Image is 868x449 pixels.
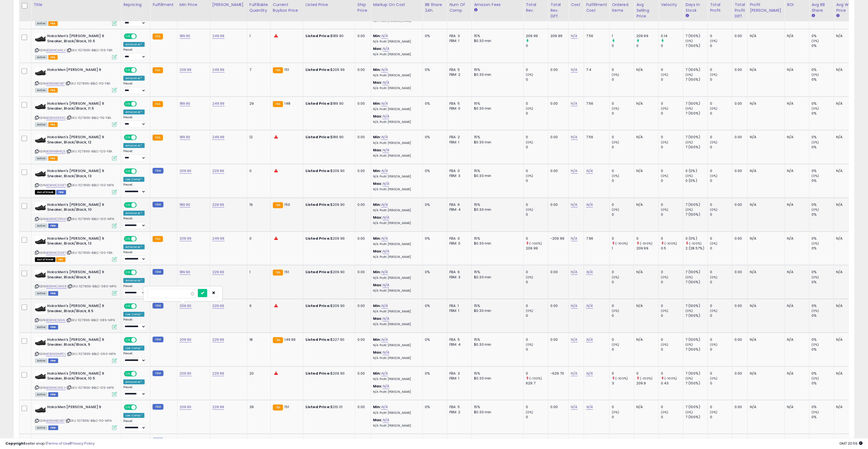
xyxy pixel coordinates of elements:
[35,168,46,179] img: 31qAXlSioEL._SL40_.jpg
[373,74,418,77] p: N/A Profit [PERSON_NAME]
[46,352,66,356] a: B0BNX9MPCL
[474,67,519,72] div: 15%
[812,43,834,48] div: 0%
[612,67,634,72] div: 0
[661,77,683,82] div: 0
[636,34,658,38] div: 209.99
[212,371,224,376] a: 229.99
[249,135,266,140] div: 12
[373,67,381,72] b: Min:
[526,67,548,72] div: 0
[35,101,46,112] img: 31qAXlSioEL._SL40_.jpg
[373,40,418,44] p: N/A Profit [PERSON_NAME]
[612,101,634,106] div: 0
[750,34,780,38] div: N/A
[612,73,619,77] small: (0%)
[812,106,819,111] small: (0%)
[586,34,605,38] div: 7.56
[661,43,683,48] div: 0
[212,33,225,39] a: 249.99
[836,34,854,38] div: N/A
[735,135,743,140] div: 0.00
[381,371,388,376] a: N/A
[212,269,224,275] a: 229.99
[212,337,224,342] a: 229.99
[124,68,131,72] span: ON
[306,67,351,72] div: $209.99
[571,404,577,410] a: N/A
[306,34,351,38] div: $189.90
[710,73,718,77] small: (0%)
[474,106,519,111] div: $0.30 min
[373,53,418,56] p: N/A Profit [PERSON_NAME]
[284,67,289,72] span: 151
[47,67,114,74] b: Hoka Men [PERSON_NAME] 9
[373,134,381,140] b: Min:
[710,106,718,111] small: (0%)
[46,318,65,323] a: B0BNXCNG4L
[124,34,131,39] span: ON
[383,384,389,389] a: N/A
[571,101,577,106] a: N/A
[153,2,175,8] div: Fulfillment
[48,55,58,60] span: FBA
[836,67,854,72] div: N/A
[586,101,605,106] div: 7.56
[35,236,46,247] img: 31qAXlSioEL._SL40_.jpg
[124,101,131,106] span: ON
[586,202,593,207] a: N/A
[449,72,467,77] div: FBM: 2
[685,73,693,77] small: (0%)
[180,202,190,207] a: 189.90
[46,81,65,86] a: B0BNXBS3B7
[586,135,605,140] div: 7.56
[474,38,519,43] div: $0.30 min
[526,135,548,140] div: 0
[35,55,47,60] span: All listings currently available for purchase on Amazon
[373,120,418,124] p: N/A Profit [PERSON_NAME]
[249,34,266,38] div: 1
[636,43,658,48] div: 0
[685,77,708,82] div: 7 (100%)
[812,111,834,116] div: 0%
[474,72,519,77] div: $0.30 min
[67,48,113,52] span: | SKU: 1127895-BBLC-105-FBA
[812,34,834,38] div: 0%
[787,101,805,106] div: N/A
[710,101,732,106] div: 0
[212,67,225,73] a: 249.99
[46,149,65,154] a: B0BNXBNXQ5
[812,2,831,13] div: Avg BB Share
[71,441,95,446] a: Privacy Policy
[474,135,519,140] div: 15%
[46,418,65,423] a: B0BNXBS3B7
[526,2,546,13] div: Total Rev.
[383,282,389,288] a: N/A
[47,34,114,45] b: Hoka Men's [PERSON_NAME] 9 Sneaker, Black/Black, 10.5
[306,134,330,140] b: Listed Price:
[249,67,266,72] div: 7
[710,34,732,38] div: 0
[180,303,192,309] a: 209.90
[612,43,634,48] div: 0
[661,135,683,140] div: 0
[571,202,577,207] a: N/A
[46,385,66,390] a: B0BNXCMXLV
[586,168,593,174] a: N/A
[47,101,114,113] b: Hoka Men's [PERSON_NAME] 9 Sneaker, Black/Black, 11.5
[373,2,420,8] div: Markup on Cost
[381,337,388,342] a: N/A
[612,135,634,140] div: 0
[812,67,834,72] div: 0%
[586,371,593,376] a: N/A
[373,101,381,106] b: Min:
[571,269,577,275] a: N/A
[357,34,366,38] div: 0.00
[571,168,577,174] a: N/A
[35,135,117,160] div: ASIN:
[612,34,634,38] div: 1
[273,101,283,107] small: FBA
[661,73,669,77] small: (0%)
[35,67,46,78] img: 31qAXlSioEL._SL40_.jpg
[710,43,732,48] div: 0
